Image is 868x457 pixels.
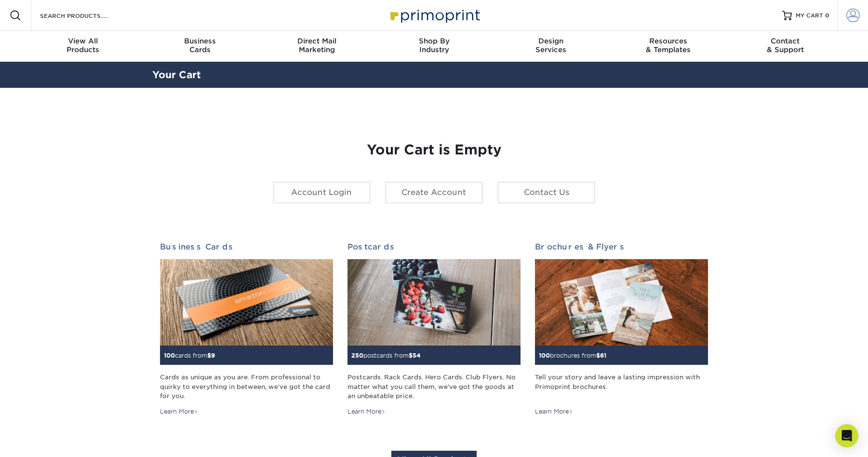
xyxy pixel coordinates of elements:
span: Direct Mail [258,37,375,45]
a: Business Cards 100cards from$9 Cards as unique as you are. From professional to quirky to everyth... [160,242,333,416]
span: $ [596,352,600,359]
div: Services [493,37,610,54]
div: Cards [141,37,258,54]
div: Cards as unique as you are. From professional to quirky to everything in between, we've got the c... [160,373,333,401]
h2: Brochures & Flyers [535,242,708,251]
span: $ [409,352,413,359]
h2: Postcards [347,242,521,251]
div: Marketing [258,37,375,54]
a: Contact& Support [727,31,844,62]
span: 100 [539,352,550,359]
small: brochures from [539,352,606,359]
a: BusinessCards [141,31,258,62]
div: Open Intercom Messenger [835,424,858,447]
span: 0 [825,12,829,19]
div: Postcards. Rack Cards. Hero Cards. Club Flyers. No matter what you call them, we've got the goods... [347,373,521,401]
div: & Templates [610,37,727,54]
div: Learn More [160,407,198,416]
span: 61 [600,352,606,359]
a: Shop ByIndustry [375,31,493,62]
iframe: Google Customer Reviews [2,428,82,454]
a: Your Cart [152,69,201,81]
div: Learn More [535,407,573,416]
span: Business [141,37,258,45]
h2: Business Cards [160,242,333,251]
a: Create Account [385,181,483,204]
a: View AllProducts [25,31,142,62]
span: MY CART [796,12,823,20]
div: Learn More [347,407,386,416]
img: Postcards [347,259,521,346]
span: $ [207,352,211,359]
img: Primoprint [386,5,482,26]
span: Shop By [375,37,493,45]
img: Business Cards [160,259,333,346]
small: cards from [164,352,215,359]
span: 250 [351,352,363,359]
span: Design [493,37,610,45]
a: Resources& Templates [610,31,727,62]
a: DesignServices [493,31,610,62]
a: Direct MailMarketing [258,31,375,62]
span: 100 [164,352,175,359]
span: 54 [413,352,421,359]
span: View All [25,37,142,45]
span: Contact [727,37,844,45]
div: Products [25,37,142,54]
div: & Support [727,37,844,54]
span: Resources [610,37,727,45]
a: Brochures & Flyers 100brochures from$61 Tell your story and leave a lasting impression with Primo... [535,242,708,416]
div: Tell your story and leave a lasting impression with Primoprint brochures. [535,373,708,401]
img: Brochures & Flyers [535,259,708,346]
a: Postcards 250postcards from$54 Postcards. Rack Cards. Hero Cards. Club Flyers. No matter what you... [347,242,521,416]
h1: Your Cart is Empty [160,142,708,158]
input: SEARCH PRODUCTS..... [39,10,133,21]
small: postcards from [351,352,421,359]
span: 9 [211,352,215,359]
a: Contact Us [497,181,595,204]
div: Industry [375,37,493,54]
a: Account Login [273,181,371,204]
